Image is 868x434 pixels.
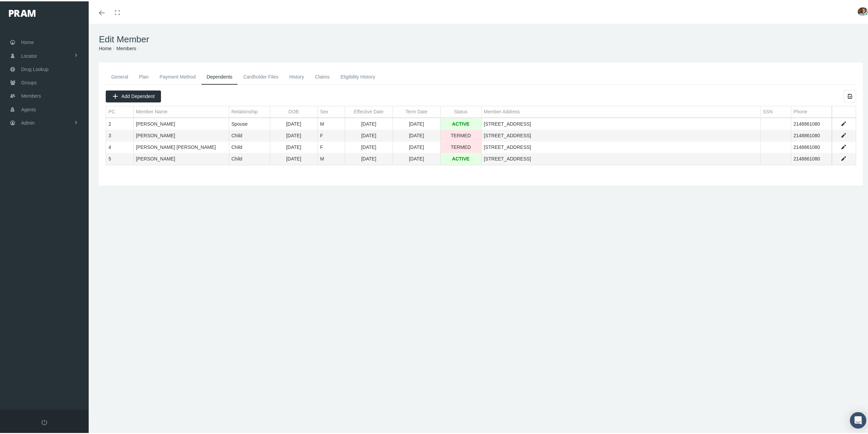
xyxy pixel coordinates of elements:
a: General [106,68,134,83]
td: [STREET_ADDRESS] [481,140,760,152]
td: [PERSON_NAME] [PERSON_NAME] [133,140,229,152]
td: Column Phone [791,105,832,116]
span: Members [21,88,41,101]
td: Column Relationship [229,105,270,116]
a: Payment Method [154,68,201,83]
div: Status [454,107,468,114]
td: [DATE] [270,129,318,140]
span: Locator [21,48,37,61]
span: Home [21,34,34,47]
td: [DATE] [345,117,393,129]
span: Drug Lookup [21,61,48,74]
span: Groups [21,75,37,88]
td: Column PC [106,105,133,116]
td: 5 [106,152,133,164]
div: Member Address [484,107,520,114]
td: Column Effective Date [345,105,393,116]
td: [PERSON_NAME] [133,152,229,164]
a: Edit [840,143,847,149]
div: Phone [794,107,807,114]
a: Dependents [201,68,238,83]
td: [STREET_ADDRESS] [481,117,760,129]
a: Members [116,44,136,50]
img: S_Profile_Picture_15241.jpg [858,6,868,14]
td: 3 [106,129,133,140]
td: TERMED [440,140,481,152]
div: PC [108,107,115,114]
td: M [318,117,345,129]
td: Column DOB [270,105,318,116]
td: [STREET_ADDRESS] [481,129,760,140]
td: Spouse [229,117,270,129]
td: F [318,129,345,140]
td: [DATE] [393,152,440,164]
td: 2148861080 [791,140,832,152]
a: Plan [134,68,154,83]
td: 2 [106,117,133,129]
td: [STREET_ADDRESS] [481,152,760,164]
a: Eligibility History [335,68,381,83]
td: Column SSN [760,105,791,116]
td: 4 [106,140,133,152]
td: [DATE] [270,152,318,164]
td: Column Term Date [393,105,440,116]
td: 2148861080 [791,129,832,140]
a: Edit [840,120,847,126]
div: DOB [289,107,299,114]
h1: Edit Member [99,33,863,43]
td: [DATE] [393,129,440,140]
td: [PERSON_NAME] [133,129,229,140]
td: 2148861080 [791,117,832,129]
span: Admin [21,115,35,128]
td: [DATE] [345,152,393,164]
td: [DATE] [345,129,393,140]
td: [DATE] [270,140,318,152]
a: History [284,68,310,83]
td: Column Member Address [481,105,760,116]
td: TERMED [440,129,481,140]
img: PRAM_20_x_78.png [9,9,35,15]
td: Child [229,129,270,140]
td: [DATE] [270,117,318,129]
div: Data grid toolbar [106,89,856,101]
td: [DATE] [393,117,440,129]
td: Column Status [440,105,481,116]
div: Open Intercom Messenger [850,411,866,427]
td: F [318,140,345,152]
td: Child [229,140,270,152]
td: M [318,152,345,164]
td: Column Sex [318,105,345,116]
a: Home [99,44,112,50]
td: [DATE] [393,140,440,152]
a: Cardholder Files [238,68,284,83]
td: [DATE] [345,140,393,152]
td: 2148861080 [791,152,832,164]
span: Agents [21,102,36,115]
div: Data grid [106,89,856,164]
div: Term Date [406,107,428,114]
a: Edit [840,154,847,160]
div: Export all data to Excel [844,89,856,101]
td: Child [229,152,270,164]
div: Sex [320,107,328,114]
td: ACTIVE [440,152,481,164]
div: Effective Date [354,107,384,114]
span: Add Dependent [121,92,155,98]
a: Edit [840,131,847,137]
div: Member Name [136,107,168,114]
td: Column Member Name [133,105,229,116]
td: [PERSON_NAME] [133,117,229,129]
td: ACTIVE [440,117,481,129]
a: Claims [309,68,335,83]
div: Add Dependent [106,89,161,101]
div: SSN [763,107,773,114]
div: Relationship [232,107,258,114]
